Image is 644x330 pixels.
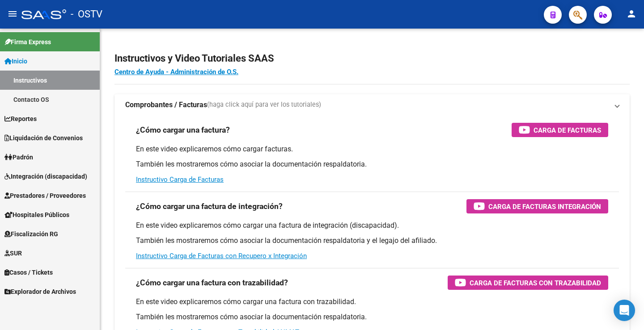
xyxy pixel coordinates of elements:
[136,144,608,154] p: En este video explicaremos cómo cargar facturas.
[114,50,630,67] h2: Instructivos y Video Tutoriales SAAS
[4,229,58,239] span: Fiscalización RG
[4,133,83,143] span: Liquidación de Convenios
[470,277,601,288] span: Carga de Facturas con Trazabilidad
[136,175,224,184] a: Instructivo Carga de Facturas
[136,221,608,230] p: En este video explicaremos cómo cargar una factura de integración (discapacidad).
[136,200,283,213] h3: ¿Cómo cargar una factura de integración?
[136,252,307,260] a: Instructivo Carga de Facturas con Recupero x Integración
[466,199,608,213] button: Carga de Facturas Integración
[512,123,608,137] button: Carga de Facturas
[4,287,76,297] span: Explorador de Archivos
[71,4,102,24] span: - OSTV
[4,114,37,124] span: Reportes
[136,276,288,289] h3: ¿Cómo cargar una factura con trazabilidad?
[448,276,608,290] button: Carga de Facturas con Trazabilidad
[534,125,601,136] span: Carga de Facturas
[4,267,53,277] span: Casos / Tickets
[136,124,230,136] h3: ¿Cómo cargar una factura?
[114,68,238,76] a: Centro de Ayuda - Administración de O.S.
[125,100,207,110] strong: Comprobantes / Facturas
[4,152,33,162] span: Padrón
[136,159,608,169] p: También les mostraremos cómo asociar la documentación respaldatoria.
[136,297,608,307] p: En este video explicaremos cómo cargar una factura con trazabilidad.
[4,37,51,47] span: Firma Express
[4,210,69,220] span: Hospitales Públicos
[614,300,635,321] div: Open Intercom Messenger
[4,56,27,66] span: Inicio
[207,100,321,110] span: (haga click aquí para ver los tutoriales)
[4,248,22,258] span: SUR
[4,171,87,181] span: Integración (discapacidad)
[488,201,601,212] span: Carga de Facturas Integración
[114,94,630,116] mat-expansion-panel-header: Comprobantes / Facturas(haga click aquí para ver los tutoriales)
[4,191,86,201] span: Prestadores / Proveedores
[626,8,637,19] mat-icon: person
[7,8,18,19] mat-icon: menu
[136,236,608,246] p: También les mostraremos cómo asociar la documentación respaldatoria y el legajo del afiliado.
[136,312,608,322] p: También les mostraremos cómo asociar la documentación respaldatoria.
